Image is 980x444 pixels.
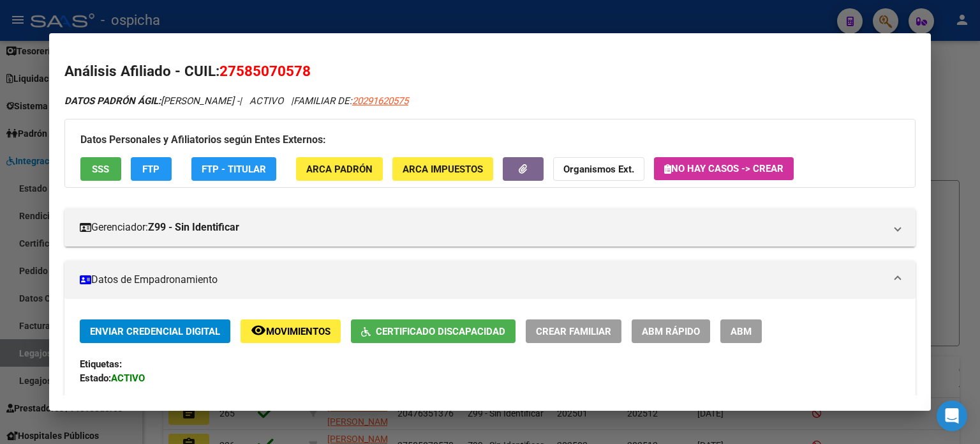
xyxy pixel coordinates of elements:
[148,220,239,235] strong: Z99 - Sin Identificar
[352,95,408,107] span: 20291620575
[131,157,172,181] button: FTP
[80,372,111,384] strong: Estado:
[191,157,276,181] button: FTP - Titular
[80,157,121,181] button: SSS
[392,157,493,181] button: ARCA Impuestos
[80,272,885,287] mat-panel-title: Datos de Empadronamiento
[80,358,122,370] strong: Etiquetas:
[80,220,885,235] mat-panel-title: Gerenciador:
[553,157,644,181] button: Organismos Ext.
[266,326,330,337] span: Movimientos
[64,95,239,107] span: [PERSON_NAME] -
[351,319,516,343] button: Certificado Discapacidad
[731,326,752,337] span: ABM
[142,164,160,175] span: FTP
[526,319,621,343] button: Crear Familiar
[251,323,266,338] mat-icon: remove_red_eye
[64,208,916,247] mat-expansion-panel-header: Gerenciador:Z99 - Sin Identificar
[720,319,762,343] button: ABM
[664,163,783,174] span: No hay casos -> Crear
[111,372,145,384] strong: ACTIVO
[64,61,916,82] h2: Análisis Afiliado - CUIL:
[241,319,341,343] button: Movimientos
[632,319,710,343] button: ABM Rápido
[403,164,483,175] span: ARCA Impuestos
[306,164,373,175] span: ARCA Padrón
[536,326,611,337] span: Crear Familiar
[64,261,916,299] mat-expansion-panel-header: Datos de Empadronamiento
[90,326,220,337] span: Enviar Credencial Digital
[219,63,311,79] span: 27585070578
[92,164,109,175] span: SSS
[64,95,408,107] i: | ACTIVO |
[937,401,967,431] div: Open Intercom Messenger
[376,326,505,337] span: Certificado Discapacidad
[563,164,634,175] strong: Organismos Ext.
[64,95,161,107] strong: DATOS PADRÓN ÁGIL:
[202,164,266,175] span: FTP - Titular
[80,319,230,343] button: Enviar Credencial Digital
[293,95,408,107] span: FAMILIAR DE:
[80,132,900,148] h3: Datos Personales y Afiliatorios según Entes Externos:
[642,326,700,337] span: ABM Rápido
[296,157,383,181] button: ARCA Padrón
[654,157,794,180] button: No hay casos -> Crear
